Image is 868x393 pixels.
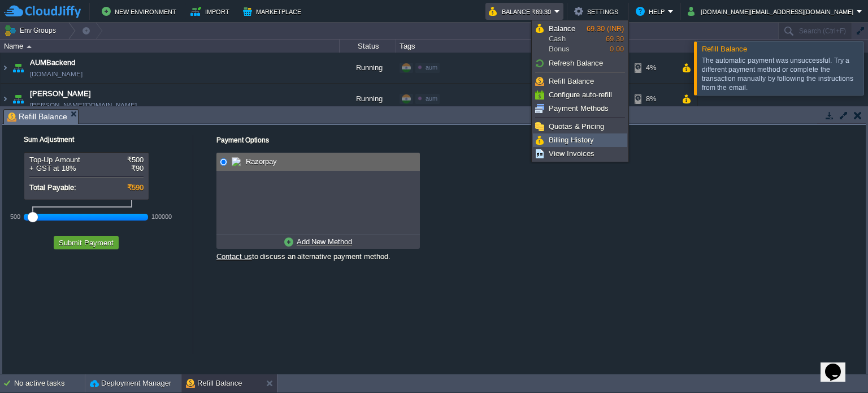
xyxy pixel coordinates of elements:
iframe: chat widget [821,348,857,382]
a: View Invoices [533,148,627,160]
a: Billing History [533,134,627,146]
div: 100000 [151,213,172,220]
label: Sum Adjustment [8,136,74,144]
a: [PERSON_NAME][DOMAIN_NAME] [30,100,137,111]
a: [DOMAIN_NAME] [30,68,83,80]
a: AUMBackend [30,57,75,68]
img: CloudJiffy [4,5,81,19]
label: Payment Options [216,136,269,144]
a: Add New Method [281,235,355,249]
a: Quotas & Pricing [533,120,627,133]
span: Configure auto-refill [549,90,612,99]
span: Razorpay [243,157,277,166]
span: Quotas & Pricing [549,122,604,131]
span: Cash Bonus [549,24,587,54]
div: to discuss an alternative payment method. [216,249,420,261]
img: AMDAwAAAACH5BAEAAAAALAAAAAABAAEAAAICRAEAOw== [27,45,32,48]
div: Tags [397,40,576,53]
div: Total Payable: [29,183,144,192]
span: Refill Balance [549,77,594,85]
img: AMDAwAAAACH5BAEAAAAALAAAAAABAAEAAAICRAEAOw== [1,53,10,83]
a: [PERSON_NAME] [30,88,91,100]
span: 69.30 0.00 [587,24,624,53]
span: Balance [549,24,575,33]
button: Env Groups [4,23,60,38]
button: Import [190,5,233,18]
button: Help [636,5,668,18]
span: aum [426,95,437,102]
span: ₹590 [127,183,144,192]
span: ₹90 [131,164,144,172]
a: Refill Balance [533,75,627,88]
span: 69.30 (INR) [587,24,624,33]
div: + GST at 18% [29,164,144,172]
div: 4% [635,53,671,83]
div: Status [340,40,396,53]
div: Top-Up Amount [29,156,144,164]
button: Settings [574,5,622,18]
button: Marketplace [243,5,305,18]
div: The automatic payment was unsuccessful. Try a different payment method or complete the transactio... [702,56,861,92]
a: Refresh Balance [533,57,627,70]
a: Payment Methods [533,102,627,115]
div: Name [1,40,339,53]
button: Refill Balance [186,378,242,389]
a: Contact us [216,252,252,261]
u: Add New Method [297,237,352,246]
img: AMDAwAAAACH5BAEAAAAALAAAAAABAAEAAAICRAEAOw== [1,84,10,114]
div: Running [340,84,396,114]
button: Balance ₹69.30 [489,5,554,18]
img: AMDAwAAAACH5BAEAAAAALAAAAAABAAEAAAICRAEAOw== [10,84,26,114]
img: AMDAwAAAACH5BAEAAAAALAAAAAABAAEAAAICRAEAOw== [10,53,26,83]
button: Submit Payment [55,237,117,248]
span: View Invoices [549,149,594,158]
span: Payment Methods [549,104,609,113]
div: Usage [578,40,697,53]
a: Configure auto-refill [533,89,627,101]
div: 8% [635,84,671,114]
span: ₹500 [127,156,144,164]
span: aum [426,64,437,71]
span: Refresh Balance [549,59,603,67]
div: 500 [10,213,20,220]
button: New Environment [102,5,180,18]
div: No active tasks [14,374,85,392]
button: Deployment Manager [90,378,171,389]
button: [DOMAIN_NAME][EMAIL_ADDRESS][DOMAIN_NAME] [688,5,857,18]
a: BalanceCashBonus69.30 (INR)69.300.00 [533,22,627,56]
span: Billing History [549,136,594,144]
div: Running [340,53,396,83]
span: Refill Balance [7,110,67,124]
span: Refill Balance [702,45,747,53]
